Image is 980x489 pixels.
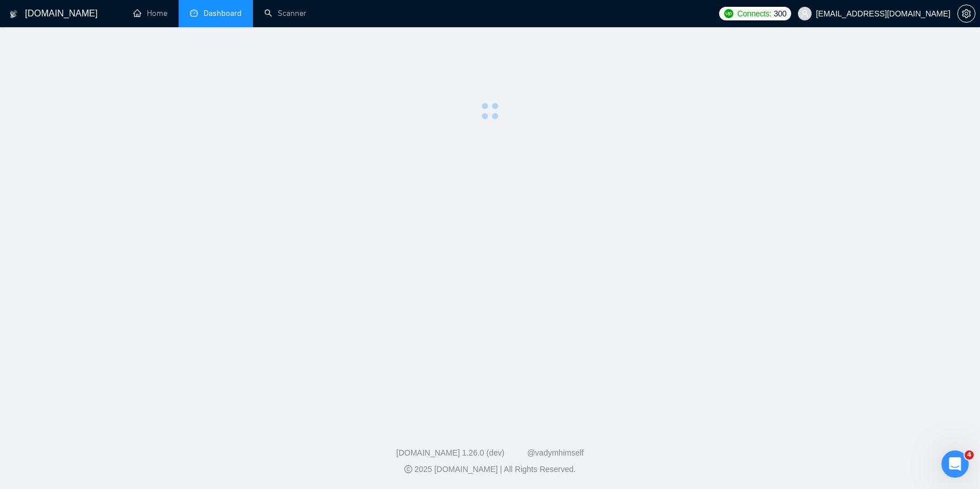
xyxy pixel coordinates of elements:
[396,448,505,457] a: [DOMAIN_NAME] 1.26.0 (dev)
[958,9,975,18] span: setting
[527,448,584,457] a: @vadymhimself
[965,450,974,460] span: 4
[737,7,771,20] span: Connects:
[774,7,786,20] span: 300
[133,8,167,18] a: homeHome
[957,5,975,23] button: setting
[957,9,975,18] a: setting
[404,465,412,473] span: copyright
[10,5,18,23] img: logo
[9,464,971,475] div: 2025 [DOMAIN_NAME] | All Rights Reserved.
[190,9,198,17] span: dashboard
[264,8,306,18] a: searchScanner
[204,8,242,18] span: Dashboard
[941,450,969,478] iframe: Intercom live chat
[801,10,809,18] span: user
[724,9,733,18] img: upwork-logo.png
